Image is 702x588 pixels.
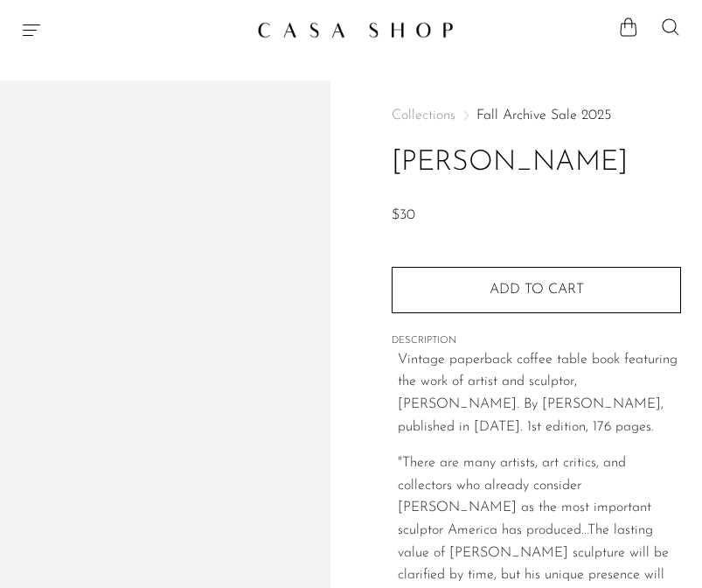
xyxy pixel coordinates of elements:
a: Fall Archive Sale 2025 [476,108,611,122]
span: $30 [392,208,415,222]
span: Add to cart [490,283,584,297]
button: Add to cart [392,267,681,312]
span: Collections [392,108,455,122]
nav: Breadcrumbs [392,108,681,122]
span: DESCRIPTION [392,333,681,349]
h1: [PERSON_NAME] [392,141,681,185]
button: Menu [21,19,42,40]
p: Vintage paperback coffee table book featuring the work of artist and sculptor, [PERSON_NAME]. By ... [398,349,681,438]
